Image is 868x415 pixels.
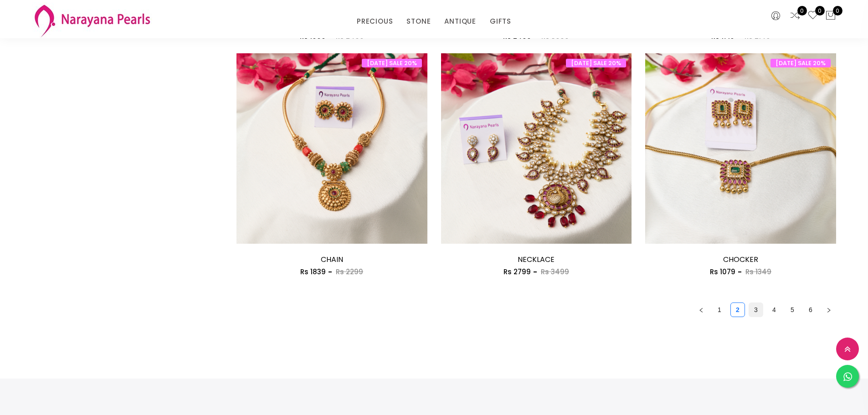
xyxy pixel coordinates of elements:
[807,10,818,22] a: 0
[786,303,799,317] a: 5
[321,254,343,265] a: CHAIN
[826,307,832,313] span: right
[749,302,763,317] li: 3
[711,31,734,41] span: Rs 1719
[822,302,836,317] li: Next Page
[825,10,836,22] button: 0
[723,254,758,265] a: CHOCKER
[770,59,831,67] span: [DATE] SALE 20%
[712,302,727,317] li: 1
[822,302,836,317] button: right
[518,254,555,265] a: NECKLACE
[767,303,781,317] a: 4
[541,31,569,41] span: Rs 3000
[745,267,771,277] span: Rs 1349
[730,302,745,317] li: 2
[503,267,531,277] span: Rs 2799
[815,6,825,15] span: 0
[406,15,431,28] a: STONE
[804,303,817,317] a: 6
[797,6,807,15] span: 0
[336,31,364,41] span: Rs 2499
[444,15,476,28] a: ANTIQUE
[713,303,726,317] a: 1
[785,302,800,317] li: 5
[731,303,745,317] a: 2
[503,31,531,41] span: Rs 2400
[749,303,763,317] a: 3
[694,302,709,317] li: Previous Page
[336,267,363,277] span: Rs 2299
[803,302,818,317] li: 6
[767,302,781,317] li: 4
[541,267,569,277] span: Rs 3499
[566,59,626,67] span: [DATE] SALE 20%
[833,6,842,15] span: 0
[790,10,801,22] a: 0
[699,307,704,313] span: left
[710,267,735,277] span: Rs 1079
[362,59,422,67] span: [DATE] SALE 20%
[490,15,511,28] a: GIFTS
[300,31,326,41] span: Rs 1999
[357,15,393,28] a: PRECIOUS
[694,302,709,317] button: left
[300,267,326,277] span: Rs 1839
[745,31,770,41] span: Rs 2149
